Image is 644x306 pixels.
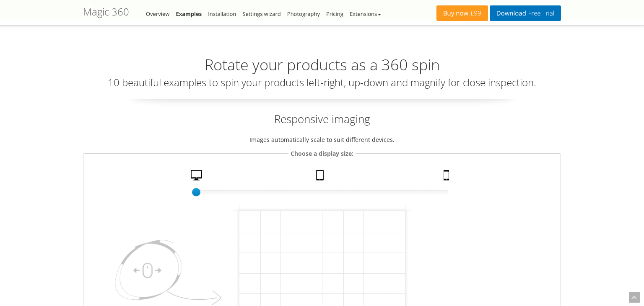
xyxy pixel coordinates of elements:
[326,10,343,18] a: Pricing
[83,135,561,144] p: Images automatically scale to suit different devices.
[83,57,561,73] h2: Rotate your products as a 360 spin
[83,77,561,88] h3: 10 beautiful examples to spin your products left-right, up-down and magnify for close inspection.
[526,10,554,17] span: Free Trial
[208,10,236,18] a: Installation
[440,170,454,185] a: Mobile
[187,170,208,185] a: Desktop
[436,5,488,21] a: Buy now£99
[313,170,330,185] a: Tablet
[176,10,202,18] a: Examples
[490,5,561,21] a: DownloadFree Trial
[83,6,129,17] h1: Magic 360
[287,10,320,18] a: Photography
[288,149,356,158] legend: Choose a display size:
[242,10,281,18] a: Settings wizard
[350,10,381,18] a: Extensions
[468,10,481,17] span: £99
[83,111,561,126] h2: Responsive imaging
[146,10,169,18] a: Overview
